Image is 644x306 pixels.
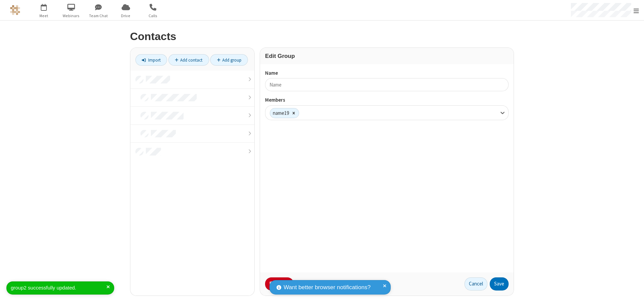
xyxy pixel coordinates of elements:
span: Meet [31,13,57,19]
input: Name [265,78,509,91]
label: Members [265,96,509,104]
a: Cancel [464,277,487,291]
img: QA Selenium DO NOT DELETE OR CHANGE [10,5,20,15]
a: Import [135,54,167,66]
a: Add contact [168,54,209,66]
div: group2 successfully updated. [11,284,106,292]
div: name19 [270,108,289,118]
span: Webinars [59,13,84,19]
h3: Edit Group [265,53,509,59]
span: Team Chat [86,13,111,19]
button: Save [490,277,509,291]
a: Add group [210,54,248,66]
button: Delete [265,277,294,291]
span: Calls [140,13,166,19]
label: Name [265,69,509,77]
span: Drive [113,13,138,19]
span: Want better browser notifications? [284,283,371,292]
h2: Contacts [130,31,514,42]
